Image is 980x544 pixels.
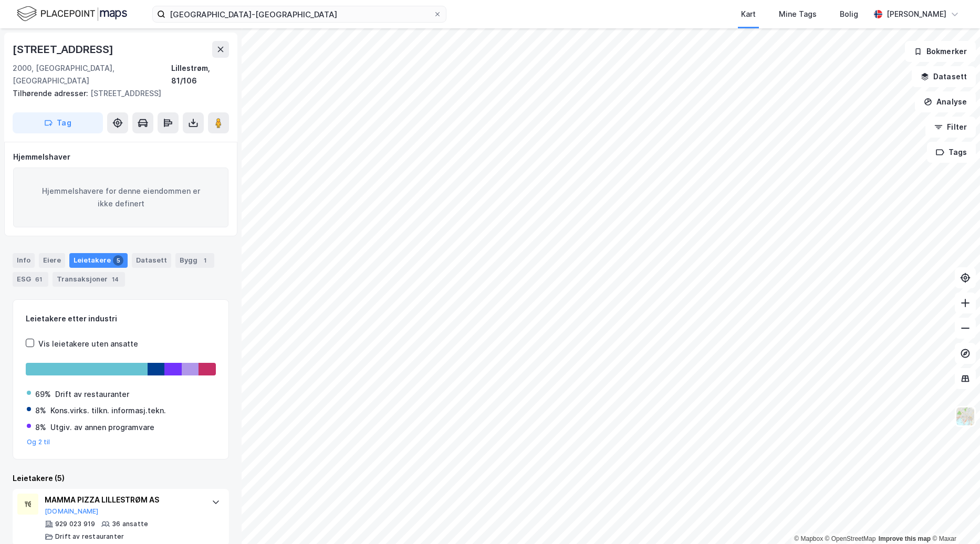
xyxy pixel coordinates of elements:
img: Z [955,406,975,426]
div: [STREET_ADDRESS] [13,41,116,58]
div: Transaksjoner [53,272,125,287]
div: 2000, [GEOGRAPHIC_DATA], [GEOGRAPHIC_DATA] [13,62,171,87]
button: Tag [13,112,103,133]
div: Kons.virks. tilkn. informasj.tekn. [50,404,166,417]
a: Improve this map [879,535,931,542]
div: 36 ansatte [112,520,148,528]
button: Bokmerker [905,41,976,62]
div: Vis leietakere uten ansatte [38,338,138,350]
div: Eiere [39,253,65,268]
input: Søk på adresse, matrikkel, gårdeiere, leietakere eller personer [165,6,433,22]
button: [DOMAIN_NAME] [45,507,99,516]
div: Leietakere (5) [13,472,229,485]
div: [STREET_ADDRESS] [13,87,221,100]
div: Datasett [132,253,171,268]
a: OpenStreetMap [825,535,876,542]
div: ESG [13,272,48,287]
img: logo.f888ab2527a4732fd821a326f86c7f29.svg [17,5,127,23]
div: Leietakere etter industri [26,312,216,325]
div: Bolig [840,8,858,20]
div: Bygg [175,253,214,268]
div: Lillestrøm, 81/106 [171,62,229,87]
div: 8% [35,404,46,417]
span: Tilhørende adresser: [13,89,90,98]
button: Og 2 til [27,438,50,446]
button: Datasett [912,66,976,87]
button: Tags [927,142,976,163]
div: Utgiv. av annen programvare [50,421,154,434]
div: Hjemmelshavere for denne eiendommen er ikke definert [13,168,228,227]
div: 69% [35,388,51,401]
div: 8% [35,421,46,434]
div: 1 [200,255,210,266]
button: Analyse [915,91,976,112]
div: Info [13,253,35,268]
div: 14 [110,274,121,285]
a: Mapbox [794,535,823,542]
div: 929 023 919 [55,520,95,528]
div: MAMMA PIZZA LILLESTRØM AS [45,494,201,506]
div: Leietakere [69,253,128,268]
button: Filter [925,117,976,138]
div: Hjemmelshaver [13,151,228,163]
div: Drift av restauranter [55,388,129,401]
iframe: Chat Widget [927,494,980,544]
div: 5 [113,255,123,266]
div: Kart [741,8,756,20]
div: 61 [33,274,44,285]
div: Mine Tags [779,8,817,20]
div: [PERSON_NAME] [887,8,946,20]
div: Drift av restauranter [55,532,124,541]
